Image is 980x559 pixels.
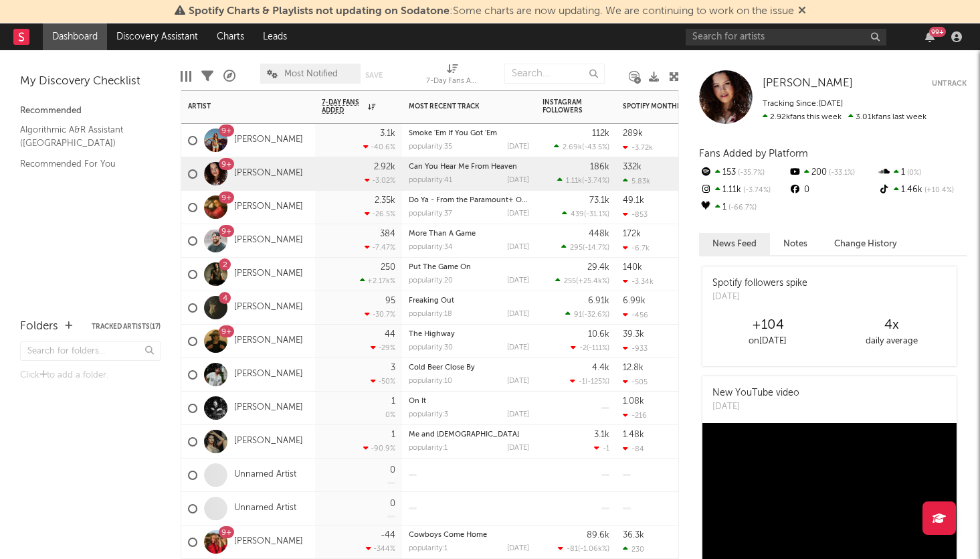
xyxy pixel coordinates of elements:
div: 1 [699,199,788,216]
span: -1.06k % [580,546,607,553]
div: ( ) [554,143,609,151]
div: -456 [623,311,648,319]
div: 0 [390,499,395,508]
div: 7-Day Fans Added (7-Day Fans Added) [426,57,480,96]
a: Cold Beer Close By [409,364,475,372]
div: 186k [590,163,609,171]
div: 2.35k [375,196,395,205]
button: Change History [821,233,910,255]
span: 2.92k fans this week [763,113,842,121]
div: Edit Columns [181,57,191,96]
div: 0 % [385,412,395,419]
div: 0 [390,466,395,475]
div: 1.46k [878,181,967,199]
a: [PERSON_NAME] [234,135,303,146]
span: -31.1 % [586,211,607,218]
div: 10.6k [588,330,609,339]
a: Dashboard [43,23,107,50]
a: [PERSON_NAME] [763,77,853,90]
div: Artist [188,102,288,110]
div: [DATE] [507,244,529,251]
span: -111 % [589,345,607,352]
div: +2.17k % [360,276,395,285]
div: 4 x [829,317,953,333]
button: 99+ [925,31,935,42]
div: daily average [829,333,953,349]
div: 1 [878,164,967,181]
div: [DATE] [507,378,529,385]
div: 384 [380,230,395,238]
div: 1 [391,430,395,439]
div: 6.91k [588,297,609,305]
div: Freaking Out [409,297,529,305]
span: : Some charts are now updating. We are continuing to work on the issue [189,6,794,17]
a: [PERSON_NAME] [234,436,303,447]
div: -44 [381,531,395,540]
div: ( ) [557,176,609,185]
div: popularity: 34 [409,244,453,251]
div: -853 [623,210,648,219]
span: 255 [564,278,576,285]
div: 200 [788,164,877,181]
a: On It [409,398,426,405]
div: ( ) [561,243,609,252]
div: [DATE] [507,445,529,452]
div: -90.9 % [363,444,395,453]
div: -505 [623,378,648,386]
div: [DATE] [507,210,529,218]
input: Search for artists [686,29,886,46]
div: popularity: 37 [409,210,452,218]
div: Can You Hear Me From Heaven [409,163,529,171]
span: -125 % [587,378,607,386]
div: 1.08k [623,397,644,406]
a: Put The Game On [409,264,471,271]
div: Smoke 'Em If You Got 'Em [409,130,529,137]
div: -50 % [371,377,395,386]
span: 91 [574,311,582,319]
a: Leads [254,23,296,50]
div: -216 [623,411,647,420]
div: 6.99k [623,297,646,305]
div: popularity: 18 [409,311,452,318]
div: -933 [623,344,648,353]
div: Most Recent Track [409,102,509,110]
div: 29.4k [587,263,609,272]
div: [DATE] [712,291,807,304]
a: Freaking Out [409,297,454,305]
div: -6.7k [623,244,650,252]
button: Tracked Artists(17) [92,323,161,330]
div: 99 + [929,27,946,37]
span: -1 [603,445,609,453]
button: News Feed [699,233,770,255]
span: Most Notified [284,70,338,78]
div: popularity: 20 [409,277,453,285]
div: Instagram Followers [543,98,589,114]
span: -33.1 % [827,169,855,177]
a: Discovery Assistant [107,23,207,50]
div: ( ) [558,544,609,553]
span: -32.6 % [584,311,607,319]
div: popularity: 1 [409,445,448,452]
span: Tracking Since: [DATE] [763,100,843,108]
button: Untrack [932,77,967,90]
div: Put The Game On [409,264,529,271]
div: Folders [20,319,58,335]
a: Can You Hear Me From Heaven [409,163,517,171]
a: Do Ya - From the Paramount+ Original Series [PERSON_NAME] [409,197,626,204]
div: -26.5 % [365,210,395,218]
a: [PERSON_NAME] [234,202,303,213]
button: Notes [770,233,821,255]
div: ( ) [555,276,609,285]
span: -3.74 % [584,177,607,185]
div: popularity: 10 [409,378,452,385]
span: -35.7 % [736,169,765,177]
div: popularity: 35 [409,143,452,151]
div: on [DATE] [706,333,829,349]
a: [PERSON_NAME] [234,335,303,347]
span: [PERSON_NAME] [763,78,853,89]
span: -81 [567,546,578,553]
div: New YouTube video [712,386,799,400]
div: 95 [385,297,395,305]
div: My Discovery Checklist [20,74,161,90]
div: -3.72k [623,143,653,152]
